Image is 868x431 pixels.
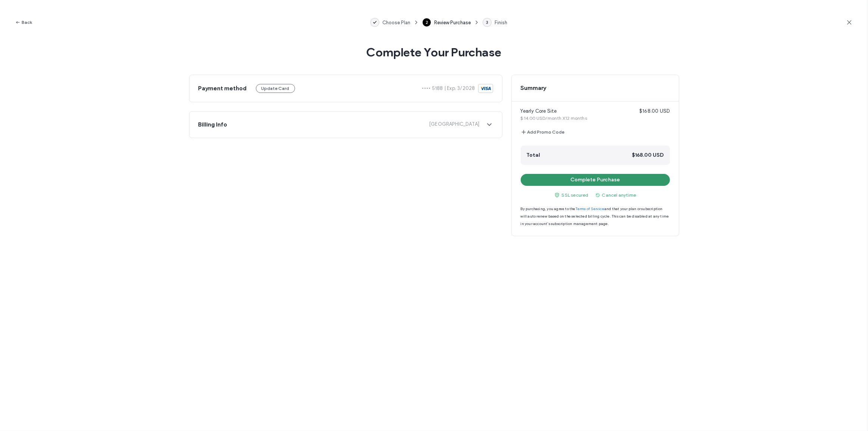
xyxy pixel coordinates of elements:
span: Complete Your Purchase [367,45,502,60]
span: Cancel anytime [595,192,636,199]
span: $168.00 USD [639,107,670,115]
button: Back [15,18,32,27]
span: Help [17,5,32,12]
span: Yearly Core Site [521,107,631,115]
button: Update Card [256,84,295,93]
button: Add Promo Code [521,128,565,137]
button: Complete Purchase [521,174,670,186]
span: $168.00 USD [632,152,664,159]
span: Total [527,152,540,159]
span: Billing Info [198,121,228,129]
span: SSL secured [554,192,588,199]
a: Terms of Service [576,206,604,211]
span: •••• 5188 | Exp. 3/2028 [422,85,475,92]
span: Choose Plan [382,20,410,25]
span: Payment method [198,84,247,93]
span: By purchasing, you agree to the and that your plan or subscription will auto renew based on the s... [521,206,669,226]
span: [GEOGRAPHIC_DATA] [234,121,480,129]
span: Summary [512,84,679,92]
span: $14.00 USD/month X12 months [521,115,623,122]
